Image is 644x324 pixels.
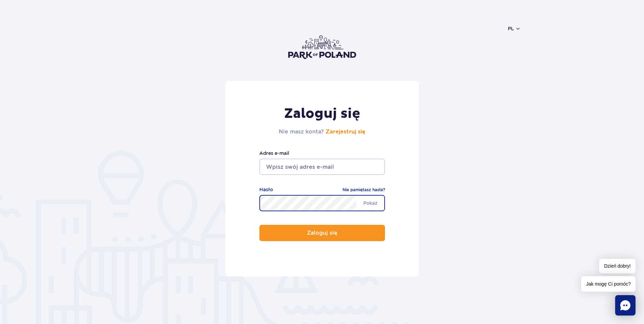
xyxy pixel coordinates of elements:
div: Chat [615,295,636,316]
img: Park of Poland logo [288,35,356,59]
button: pl [508,25,521,32]
p: Zaloguj się [307,230,337,236]
a: Zarejestruj się [326,129,365,134]
span: Jak mogę Ci pomóc? [581,276,636,292]
button: Zaloguj się [259,225,385,241]
h1: Zaloguj się [279,105,365,122]
span: Dzień dobry! [599,259,636,273]
a: Nie pamiętasz hasła? [343,186,385,193]
span: Pokaż [356,196,384,210]
label: Hasło [259,186,273,193]
input: Wpisz swój adres e-mail [259,159,385,175]
label: Adres e-mail [259,149,385,157]
h2: Nie masz konta? [279,128,365,136]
